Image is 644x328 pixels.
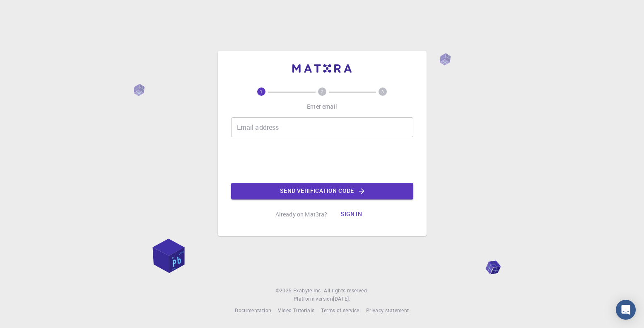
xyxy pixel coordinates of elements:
button: Send verification code [231,183,413,199]
text: 1 [260,89,263,95]
a: Terms of service [321,306,359,315]
p: Enter email [307,102,337,111]
span: [DATE] . [333,295,350,302]
p: Already on Mat3ra? [275,210,328,219]
span: © 2025 [276,287,293,295]
a: [DATE]. [333,295,350,303]
text: 3 [381,89,384,95]
span: Privacy statement [366,307,409,313]
a: Documentation [235,306,271,315]
a: Exabyte Inc. [293,287,322,295]
span: All rights reserved. [324,287,368,295]
text: 2 [321,89,323,95]
span: Platform version [294,295,333,303]
button: Sign in [334,206,369,223]
div: Open Intercom Messenger [616,300,636,320]
span: Terms of service [321,307,359,313]
a: Privacy statement [366,306,409,315]
span: Documentation [235,307,271,313]
span: Video Tutorials [278,307,314,313]
span: Exabyte Inc. [293,287,322,294]
a: Video Tutorials [278,306,314,315]
iframe: reCAPTCHA [259,144,385,176]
